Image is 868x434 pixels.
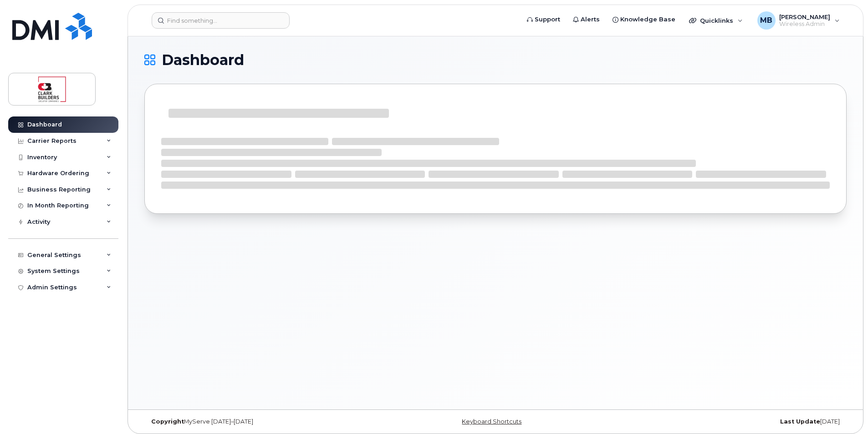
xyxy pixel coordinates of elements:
span: Dashboard [162,53,244,67]
strong: Last Update [780,418,820,425]
div: MyServe [DATE]–[DATE] [144,418,378,425]
div: [DATE] [613,418,847,425]
strong: Copyright [151,418,184,425]
a: Keyboard Shortcuts [462,418,521,425]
